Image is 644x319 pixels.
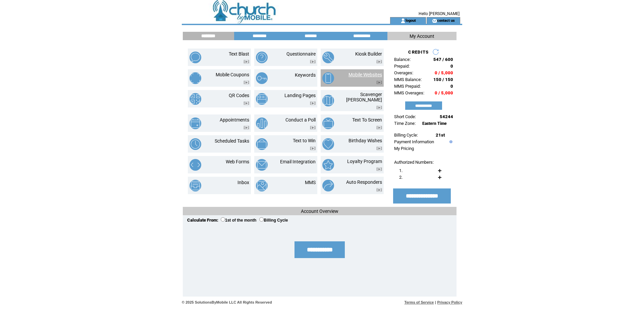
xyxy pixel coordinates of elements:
img: email-integration.png [256,159,268,171]
a: Text to Win [293,138,316,143]
span: 54244 [440,114,453,119]
input: 1st of the month [221,217,225,222]
span: Authorized Numbers: [394,160,434,165]
img: scavenger-hunt.png [322,95,334,106]
img: video.png [310,126,316,130]
span: 0 / 5,000 [435,90,453,95]
span: Calculate From: [187,218,218,223]
a: Mobile Coupons [216,72,249,77]
span: | [435,300,436,304]
img: video.png [310,101,316,105]
label: 1st of the month [221,218,256,223]
a: Appointments [220,117,249,123]
span: 0 [450,84,453,89]
a: contact us [437,18,455,22]
img: contact_us_icon.gif [432,18,437,23]
img: video.png [244,126,249,130]
a: Scavenger [PERSON_NAME] [346,92,382,102]
span: Billing Cycle: [394,133,418,138]
img: mobile-coupons.png [190,72,201,84]
img: qr-codes.png [190,93,201,105]
span: Account Overview [301,209,338,214]
a: Landing Pages [284,93,316,98]
img: video.png [310,147,316,150]
span: My Account [410,33,434,39]
span: 1. [399,168,402,173]
img: video.png [310,60,316,64]
span: Prepaid: [394,64,410,69]
img: loyalty-program.png [322,159,334,171]
img: inbox.png [190,180,201,191]
a: Web Forms [226,159,249,164]
span: 0 / 5,000 [435,70,453,75]
label: Billing Cycle [259,218,288,223]
img: video.png [376,106,382,109]
img: video.png [376,81,382,84]
span: 0 [450,64,453,69]
img: questionnaire.png [256,52,268,63]
a: Email Integration [280,159,316,164]
input: Billing Cycle [259,217,264,222]
span: Short Code: [394,114,416,119]
a: Terms of Service [405,300,434,304]
a: Loyalty Program [347,159,382,164]
a: Scheduled Tasks [215,138,249,144]
a: MMS [305,180,316,185]
a: Text To Screen [352,117,382,123]
img: text-to-win.png [256,138,268,150]
img: landing-pages.png [256,93,268,105]
img: conduct-a-poll.png [256,117,268,129]
span: MMS Overages: [394,90,424,95]
img: video.png [376,188,382,192]
img: mobile-websites.png [322,72,334,84]
a: Keywords [295,72,316,78]
img: video.png [376,167,382,171]
span: MMS Prepaid: [394,84,421,89]
a: Birthday Wishes [348,138,382,143]
img: web-forms.png [190,159,201,171]
img: help.gif [448,140,452,143]
img: video.png [376,126,382,130]
a: Text Blast [229,51,249,57]
span: 2. [399,175,402,180]
span: MMS Balance: [394,77,422,82]
img: scheduled-tasks.png [190,138,201,150]
span: Balance: [394,57,411,62]
a: Payment Information [394,139,434,144]
img: kiosk-builder.png [322,52,334,63]
a: Kiosk Builder [355,51,382,57]
img: birthday-wishes.png [322,138,334,150]
span: © 2025 SolutionsByMobile LLC All Rights Reserved [182,300,272,304]
img: appointments.png [190,117,201,129]
a: QR Codes [229,93,249,98]
a: logout [406,18,416,22]
img: text-blast.png [190,52,201,63]
span: Time Zone: [394,121,416,126]
img: text-to-screen.png [322,117,334,129]
img: video.png [376,60,382,64]
img: video.png [244,101,249,105]
span: Hello [PERSON_NAME] [419,11,460,16]
span: 547 / 600 [433,57,453,62]
img: account_icon.gif [400,18,406,23]
span: 21st [436,133,445,138]
span: Overages: [394,70,413,75]
a: Inbox [237,180,249,185]
a: Mobile Websites [348,72,382,77]
span: Eastern Time [422,121,447,126]
img: auto-responders.png [322,180,334,191]
span: 150 / 150 [433,77,453,82]
img: mms.png [256,180,268,191]
img: video.png [244,60,249,64]
span: CREDITS [408,50,429,55]
img: keywords.png [256,72,268,84]
a: My Pricing [394,146,414,151]
a: Privacy Policy [437,300,462,304]
a: Auto Responders [346,179,382,185]
img: video.png [376,147,382,150]
img: video.png [244,81,249,84]
a: Conduct a Poll [285,117,316,123]
a: Questionnaire [286,51,316,57]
